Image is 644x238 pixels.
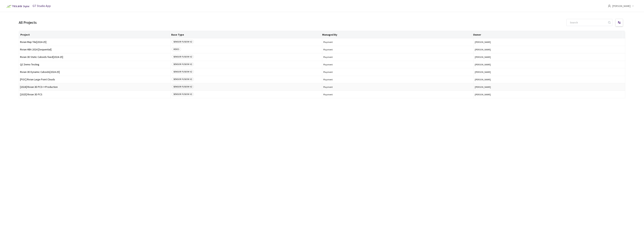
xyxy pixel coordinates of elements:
span: SENSOR FUSION V2 [172,55,194,59]
span: Playment [323,93,473,96]
span: SENSOR FUSION V2 [172,40,194,44]
span: Playment [323,56,473,58]
span: down [632,5,634,7]
span: [POC] Rivian Large Point Clouds [20,78,169,81]
button: [PERSON_NAME] [475,78,624,81]
span: SENSOR FUSION V2 [172,77,194,81]
button: [PERSON_NAME] [475,48,624,51]
div: All Projects [19,19,37,25]
button: [PERSON_NAME] [475,71,624,73]
span: VIDEO [172,47,181,51]
span: Rivian 3D Static Cuboids fixed[2024-25] [20,56,169,58]
span: Playment [323,86,473,88]
img: Telus [4,3,31,9]
span: [2024] Rivian 3D PCS<>Production [20,86,169,88]
span: SENSOR FUSION V2 [172,62,194,66]
span: Rivian Map Tile[2024-25] [20,41,169,43]
span: Playment [323,63,473,66]
span: SENSOR FUSION V2 [172,92,194,96]
button: [PERSON_NAME] [475,56,624,58]
span: SENSOR FUSION V2 [172,85,194,89]
input: Search [568,19,607,26]
span: Rivian 3D Dynamic Cuboids[2024-25] [20,71,169,73]
th: Owner [472,31,622,38]
th: Project [19,31,170,38]
button: [PERSON_NAME] [475,63,624,66]
button: [PERSON_NAME] [475,86,624,88]
th: Base Type [170,31,321,38]
span: [2025] Rivian 3D PCS [20,93,169,96]
span: Playment [323,71,473,73]
button: [PERSON_NAME] [475,93,624,96]
span: GT Studio App [33,4,51,8]
th: Managed By [321,31,472,38]
span: user [608,4,611,7]
span: QC Demo Testing [20,63,169,66]
span: Playment [323,48,473,51]
span: Playment [323,41,473,43]
button: [PERSON_NAME] [475,41,624,43]
span: Rivian HBA 2024 [Sequential] [20,48,169,51]
span: SENSOR FUSION V2 [172,70,194,74]
span: Playment [323,78,473,81]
